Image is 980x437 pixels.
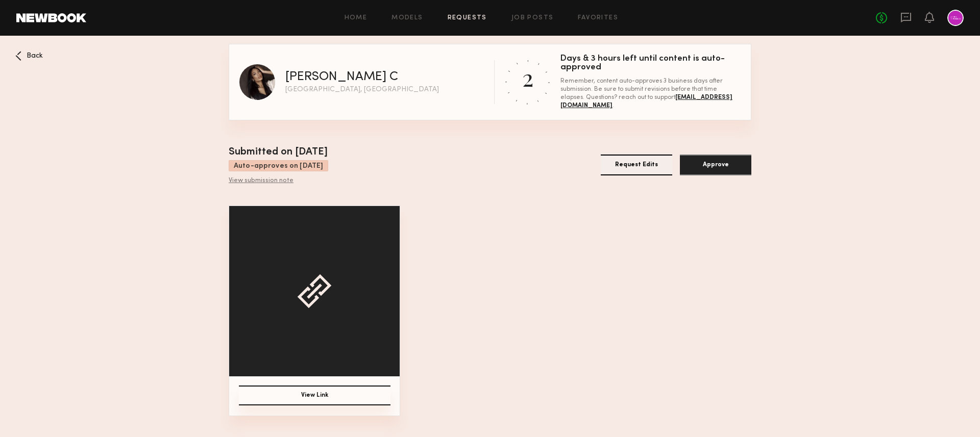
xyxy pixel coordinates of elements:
a: Home [345,15,367,21]
span: Back [27,53,43,60]
a: Job Posts [511,15,554,21]
div: Remember, content auto-approves 3 business days after submission. Be sure to submit revisions bef... [560,77,741,110]
button: Request Edits [601,155,672,175]
a: Requests [448,15,487,21]
div: Auto-approves on [DATE] [229,160,328,171]
button: Approve [680,155,751,175]
a: Favorites [578,15,618,21]
div: Submitted on [DATE] [229,145,328,160]
button: View Link [239,385,390,405]
div: Days & 3 hours left until content is auto-approved [560,55,741,72]
img: Mallory C profile picture. [239,64,275,100]
div: [GEOGRAPHIC_DATA], [GEOGRAPHIC_DATA] [285,86,439,93]
div: 2 [522,62,533,93]
a: Models [391,15,423,21]
div: View submission note [229,177,328,185]
div: [PERSON_NAME] C [285,71,398,84]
